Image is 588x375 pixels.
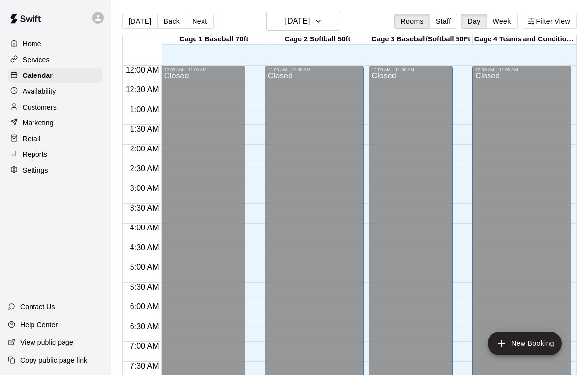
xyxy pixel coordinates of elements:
[285,14,310,28] h6: [DATE]
[128,243,162,252] span: 4:30 AM
[23,150,47,159] p: Reports
[8,163,103,178] a: Settings
[268,67,361,72] div: 12:00 AM – 11:00 AM
[128,224,162,232] span: 4:00 AM
[23,39,41,49] p: Home
[8,52,103,67] a: Services
[128,302,162,311] span: 6:00 AM
[128,184,162,192] span: 3:00 AM
[8,84,103,99] a: Availability
[8,115,103,130] a: Marketing
[128,204,162,212] span: 3:30 AM
[20,355,87,365] p: Copy public page link
[128,145,162,153] span: 2:00 AM
[8,147,103,162] a: Reports
[128,362,162,370] span: 7:30 AM
[123,85,162,94] span: 12:30 AM
[266,12,340,31] button: [DATE]
[23,165,48,175] p: Settings
[429,14,457,29] button: Staff
[20,320,58,330] p: Help Center
[162,35,265,44] div: Cage 1 Baseball 70ft
[128,263,162,271] span: 5:00 AM
[23,86,56,96] p: Availability
[23,118,54,128] p: Marketing
[265,35,369,44] div: Cage 2 Softball 50ft
[122,14,158,29] button: [DATE]
[23,102,57,112] p: Customers
[128,164,162,173] span: 2:30 AM
[23,71,53,80] p: Calendar
[8,37,103,51] a: Home
[23,55,50,65] p: Services
[475,67,568,72] div: 12:00 AM – 11:00 AM
[8,100,103,114] a: Customers
[369,35,473,44] div: Cage 3 Baseball/Softball 50Ft
[394,14,430,29] button: Rooms
[372,67,450,72] div: 12:00 AM – 11:00 AM
[8,68,103,83] a: Calendar
[164,67,242,72] div: 12:00 AM – 11:00 AM
[461,14,487,29] button: Day
[128,105,162,113] span: 1:00 AM
[473,35,576,44] div: Cage 4 Teams and Condition Training
[487,14,518,29] button: Week
[488,332,562,355] button: add
[123,66,162,74] span: 12:00 AM
[8,131,103,146] a: Retail
[20,302,55,312] p: Contact Us
[186,14,213,29] button: Next
[157,14,186,29] button: Back
[23,134,41,144] p: Retail
[128,342,162,350] span: 7:00 AM
[128,322,162,331] span: 6:30 AM
[128,283,162,291] span: 5:30 AM
[20,337,73,347] p: View public page
[522,14,577,29] button: Filter View
[128,125,162,133] span: 1:30 AM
